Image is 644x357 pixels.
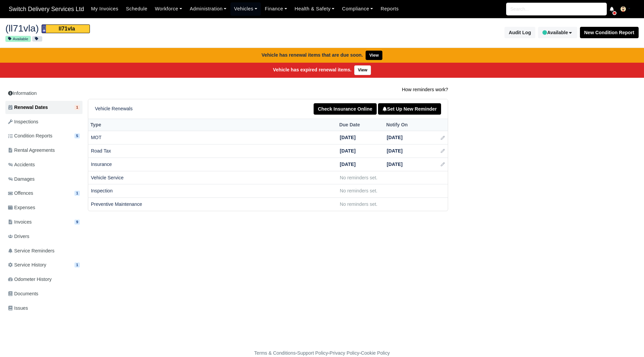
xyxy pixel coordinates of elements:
button: Audit Log [504,27,535,38]
a: Accidents [5,158,83,171]
span: 5 [74,133,80,138]
td: Vehicle Service [88,171,337,184]
a: Health & Safety [291,2,338,15]
span: Invoices [8,218,32,226]
span: 1 [74,191,80,196]
a: Drivers [5,230,83,243]
span: Switch Delivery Services Ltd [5,2,87,16]
span: Offences [8,189,33,197]
td: Insurance [88,158,337,171]
a: Check Insurance Online [314,103,377,115]
a: Expenses [5,201,83,214]
a: Workforce [151,2,186,15]
span: No reminders set. [340,175,377,180]
a: Inspections [5,115,83,128]
span: Issues [8,304,28,312]
td: Road Tax [88,144,337,158]
strong: [DATE] [387,162,402,167]
a: View [366,51,382,60]
button: Available [538,27,577,38]
input: Search... [506,3,607,15]
a: View [354,65,371,75]
span: Damages [8,175,35,183]
span: Inspections [8,118,38,126]
a: Offences 1 [5,187,83,200]
a: Issues [5,302,83,315]
a: Documents [5,287,83,300]
a: How reminders work? [402,87,448,92]
a: Odometer History [5,273,83,286]
a: Finance [261,2,291,15]
a: Administration [186,2,230,15]
a: Renewal Dates 1 [5,101,83,114]
span: Documents [8,290,38,298]
span: Rental Agreements [8,146,55,154]
a: Vehicles [230,2,261,15]
a: Damages [5,173,83,186]
a: Set Up New Reminder [378,103,441,115]
strong: [DATE] [340,135,356,140]
strong: [DATE] [387,148,402,154]
div: - - - [131,349,513,357]
small: Available [5,36,31,42]
a: Rental Agreements [5,144,83,157]
span: 1 [74,262,80,267]
span: No reminders set. [340,201,377,207]
span: Service Reminders [8,247,54,255]
span: Odometer History [8,276,52,283]
th: Notify On [384,119,431,131]
a: Service History 1 [5,258,83,272]
a: Cookie Policy [361,350,390,356]
a: Service Reminders [5,244,83,257]
h6: Vehicle Renewals [95,106,132,112]
a: Support Policy [297,350,328,356]
a: Condition Reports 5 [5,129,83,142]
a: My Invoices [87,2,122,15]
span: Renewal Dates [8,104,48,111]
a: Information [5,87,83,100]
td: MOT [88,131,337,144]
span: ll71vla [42,24,90,33]
span: No reminders set. [340,188,377,193]
th: Due Date [337,119,384,131]
td: Inspection [88,184,337,198]
strong: [DATE] [387,135,402,140]
a: Invoices 9 [5,216,83,229]
h2: (ll71vla) [5,23,317,33]
a: Switch Delivery Services Ltd [5,3,87,16]
span: Condition Reports [8,132,52,140]
button: New Condition Report [580,27,639,38]
span: Expenses [8,204,35,212]
a: Terms & Conditions [254,350,296,356]
strong: [DATE] [340,162,356,167]
strong: [DATE] [340,148,356,154]
td: Preventive Maintenance [88,198,337,211]
span: 1 [74,105,80,110]
a: Reports [377,2,402,15]
th: Type [88,119,337,131]
span: Service History [8,261,46,269]
a: Schedule [122,2,151,15]
span: Accidents [8,161,35,169]
a: Privacy Policy [330,350,360,356]
span: Drivers [8,233,29,240]
a: Compliance [338,2,377,15]
span: 9 [74,220,80,225]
